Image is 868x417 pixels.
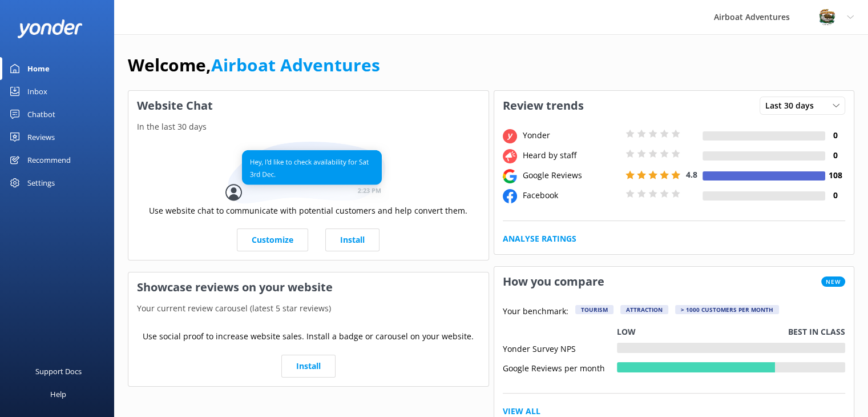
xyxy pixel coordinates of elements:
img: conversation... [225,142,391,204]
a: Install [325,228,380,251]
div: Yonder Survey NPS [503,343,617,353]
p: Best in class [788,326,845,338]
div: Home [27,57,50,80]
div: Chatbot [27,103,55,126]
span: New [821,276,845,287]
div: Heard by staff [520,149,623,162]
h4: 0 [825,129,845,142]
p: Your benchmark: [503,305,568,319]
h3: Showcase reviews on your website [128,272,488,302]
div: Reviews [27,126,55,149]
p: Your current review carousel (latest 5 star reviews) [128,302,488,315]
h3: Review trends [494,91,592,121]
span: 4.8 [686,169,697,180]
img: 271-1670286363.jpg [818,9,835,26]
div: Attraction [620,305,668,314]
span: Last 30 days [765,99,821,112]
a: Airboat Adventures [211,53,380,77]
div: Google Reviews per month [503,362,617,372]
h3: Website Chat [128,91,488,121]
div: Facebook [520,189,623,202]
a: Customize [237,228,308,251]
p: In the last 30 days [128,121,488,133]
div: Help [50,383,66,406]
h4: 0 [825,149,845,162]
a: Analyse Ratings [503,232,576,245]
a: Install [281,355,336,378]
p: Low [617,326,636,338]
div: Support Docs [35,360,82,383]
div: Settings [27,171,55,194]
div: Inbox [27,80,47,103]
h3: How you compare [494,267,613,296]
p: Use website chat to communicate with potential customers and help convert them. [149,205,467,217]
div: Yonder [520,129,623,142]
h4: 108 [825,169,845,182]
div: Tourism [575,305,613,314]
p: Use social proof to increase website sales. Install a badge or carousel on your website. [143,330,474,343]
div: Google Reviews [520,169,623,182]
div: > 1000 customers per month [675,305,779,314]
img: yonder-white-logo.png [17,19,83,38]
h4: 0 [825,189,845,202]
h1: Welcome, [128,51,380,79]
div: Recommend [27,149,71,171]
